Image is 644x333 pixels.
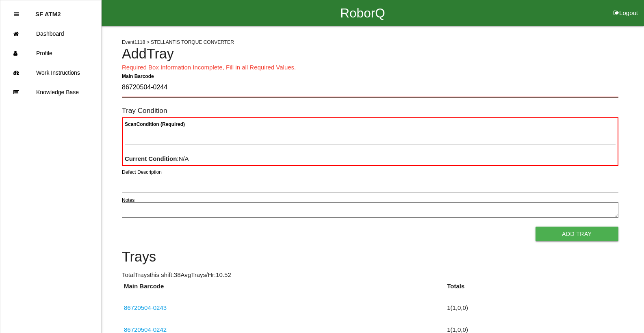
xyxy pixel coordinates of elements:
[122,73,154,79] b: Main Barcode
[124,304,167,311] a: 86720504-0243
[125,155,177,162] b: Current Condition
[122,249,618,265] h4: Trays
[14,4,19,24] div: Close
[0,63,101,82] a: Work Instructions
[445,297,618,319] td: 1 ( 1 , 0 , 0 )
[0,24,101,43] a: Dashboard
[122,282,445,297] th: Main Barcode
[0,43,101,63] a: Profile
[122,39,234,45] span: Event 1118 > STELLANTIS TORQUE CONVERTER
[122,46,618,62] h4: Add Tray
[122,63,618,72] p: Required Box Information Incomplete, Fill in all Required Values.
[125,121,185,127] b: Scan Condition (Required)
[125,155,189,162] span: : N/A
[122,270,618,280] p: Total Trays this shift: 38 Avg Trays /Hr: 10.52
[536,227,618,241] button: Add Tray
[122,78,618,97] input: Required
[35,4,61,17] p: SF ATM2
[445,282,618,297] th: Totals
[124,326,167,333] a: 86720504-0242
[122,107,618,115] h6: Tray Condition
[122,169,162,176] label: Defect Description
[0,82,101,102] a: Knowledge Base
[122,197,134,204] label: Notes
